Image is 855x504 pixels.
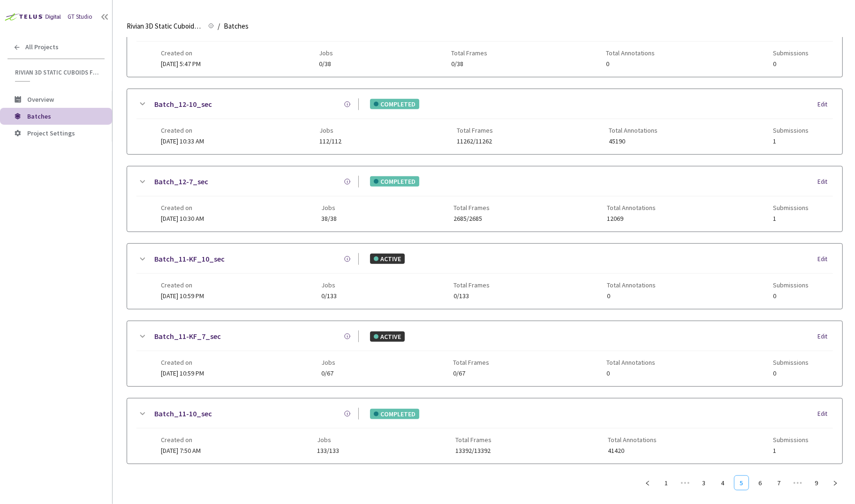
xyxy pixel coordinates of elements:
[25,43,59,51] span: All Projects
[606,60,655,68] span: 0
[659,475,674,490] li: 1
[161,359,204,366] span: Created on
[370,254,405,264] div: ACTIVE
[161,446,201,455] span: [DATE] 7:50 AM
[370,176,419,187] div: COMPLETED
[127,166,842,232] div: Batch_12-7_secCOMPLETEDEditCreated on[DATE] 10:30 AMJobs38/38Total Frames2685/2685Total Annotatio...
[321,281,337,289] span: Jobs
[773,60,809,68] span: 0
[161,137,204,145] span: [DATE] 10:33 AM
[161,281,204,289] span: Created on
[608,436,657,444] span: Total Annotations
[321,293,337,300] span: 0/133
[317,436,339,444] span: Jobs
[832,481,838,486] span: right
[27,112,51,120] span: Batches
[455,447,492,454] span: 13392/13392
[678,475,693,490] li: Previous 5 Pages
[607,215,656,222] span: 12069
[640,475,655,490] li: Previous Page
[645,481,651,486] span: left
[696,475,711,490] li: 3
[451,49,487,57] span: Total Frames
[161,60,201,68] span: [DATE] 5:47 PM
[370,331,405,342] div: ACTIVE
[454,293,490,300] span: 0/133
[457,127,493,134] span: Total Frames
[810,476,824,490] a: 9
[161,127,204,134] span: Created on
[27,129,75,137] span: Project Settings
[319,138,341,145] span: 112/112
[809,475,824,490] li: 9
[154,98,212,110] a: Batch_12-10_sec
[772,475,787,490] li: 7
[161,292,204,300] span: [DATE] 10:59 PM
[370,409,419,419] div: COMPLETED
[753,475,768,490] li: 6
[127,11,842,76] div: Batch_12-KF_7_secACTIVEEditCreated on[DATE] 5:47 PMJobs0/38Total Frames0/38Total Annotations0Subm...
[773,138,809,145] span: 1
[773,204,809,211] span: Submissions
[608,447,657,454] span: 41420
[773,127,809,134] span: Submissions
[319,49,333,57] span: Jobs
[817,332,833,341] div: Edit
[773,281,809,289] span: Submissions
[817,100,833,109] div: Edit
[606,370,655,377] span: 0
[773,215,809,222] span: 1
[154,176,208,188] a: Batch_12-7_sec
[15,68,99,76] span: Rivian 3D Static Cuboids fixed[2024-25]
[715,475,730,490] li: 4
[753,476,767,490] a: 6
[454,281,490,289] span: Total Frames
[154,331,221,342] a: Batch_11-KF_7_sec
[127,89,842,154] div: Batch_12-10_secCOMPLETEDEditCreated on[DATE] 10:33 AMJobs112/112Total Frames11262/11262Total Anno...
[772,476,786,490] a: 7
[790,475,805,490] span: •••
[697,476,711,490] a: 3
[454,215,490,222] span: 2685/2685
[161,436,201,444] span: Created on
[27,95,54,104] span: Overview
[773,436,809,444] span: Submissions
[607,204,656,211] span: Total Annotations
[828,475,843,490] button: right
[161,369,204,377] span: [DATE] 10:59 PM
[773,370,809,377] span: 0
[154,408,212,420] a: Batch_11-10_sec
[734,475,749,490] li: 5
[161,214,204,223] span: [DATE] 10:30 AM
[716,476,730,490] a: 4
[453,359,489,366] span: Total Frames
[454,204,490,211] span: Total Frames
[218,21,220,32] li: /
[607,281,656,289] span: Total Annotations
[321,370,335,377] span: 0/67
[370,99,419,109] div: COMPLETED
[321,215,337,222] span: 38/38
[678,475,693,490] span: •••
[68,12,92,22] div: GT Studio
[317,447,339,454] span: 133/133
[606,359,655,366] span: Total Annotations
[457,138,493,145] span: 11262/11262
[828,475,843,490] li: Next Page
[127,21,203,32] span: Rivian 3D Static Cuboids fixed[2024-25]
[319,127,341,134] span: Jobs
[817,177,833,187] div: Edit
[127,244,842,309] div: Batch_11-KF_10_secACTIVEEditCreated on[DATE] 10:59 PMJobs0/133Total Frames0/133Total Annotations0...
[773,293,809,300] span: 0
[734,476,749,490] a: 5
[607,293,656,300] span: 0
[455,436,492,444] span: Total Frames
[817,255,833,264] div: Edit
[127,399,842,464] div: Batch_11-10_secCOMPLETEDEditCreated on[DATE] 7:50 AMJobs133/133Total Frames13392/13392Total Annot...
[773,359,809,366] span: Submissions
[127,321,842,386] div: Batch_11-KF_7_secACTIVEEditCreated on[DATE] 10:59 PMJobs0/67Total Frames0/67Total Annotations0Sub...
[817,409,833,419] div: Edit
[161,49,201,57] span: Created on
[606,49,655,57] span: Total Annotations
[609,127,658,134] span: Total Annotations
